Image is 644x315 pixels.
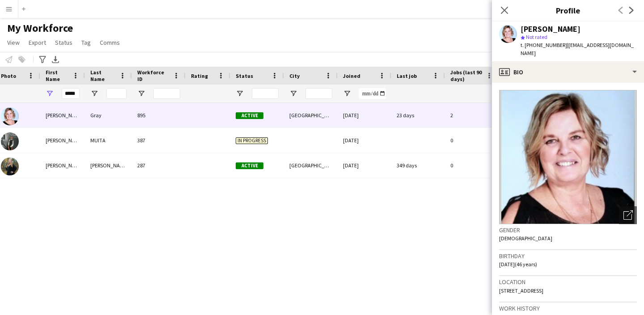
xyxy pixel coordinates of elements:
[397,72,417,79] span: Last job
[252,88,279,99] input: Status Filter Input
[499,252,637,260] h3: Birthday
[236,162,263,169] span: Active
[7,21,73,35] span: My Workforce
[445,153,499,178] div: 0
[289,72,300,79] span: City
[492,61,644,83] div: Bio
[236,72,253,79] span: Status
[1,72,16,79] span: Photo
[526,34,547,40] span: Not rated
[236,112,263,119] span: Active
[499,261,537,268] span: [DATE] (46 years)
[499,278,637,286] h3: Location
[132,153,186,178] div: 287
[137,69,169,82] span: Workforce ID
[236,137,268,144] span: In progress
[499,226,637,234] h3: Gender
[96,37,123,48] a: Comms
[106,88,127,99] input: Last Name Filter Input
[46,89,54,98] button: Open Filter Menu
[153,88,180,99] input: Workforce ID Filter Input
[81,38,91,47] span: Tag
[284,153,338,178] div: [GEOGRAPHIC_DATA]
[499,90,637,224] img: Crew avatar or photo
[85,128,132,153] div: MUITA
[90,89,98,98] button: Open Filter Menu
[7,38,20,47] span: View
[85,153,132,178] div: [PERSON_NAME]
[359,88,386,99] input: Joined Filter Input
[343,89,351,98] button: Open Filter Menu
[191,72,208,79] span: Rating
[521,42,634,56] span: | [EMAIL_ADDRESS][DOMAIN_NAME]
[4,37,23,48] a: View
[338,103,391,128] div: [DATE]
[29,38,46,47] span: Export
[499,304,637,312] h3: Work history
[445,103,499,128] div: 2
[62,88,80,99] input: First Name Filter Input
[499,287,543,294] span: [STREET_ADDRESS]
[37,54,48,65] app-action-btn: Advanced filters
[284,103,338,128] div: [GEOGRAPHIC_DATA]
[236,89,244,98] button: Open Filter Menu
[90,69,116,82] span: Last Name
[450,69,483,82] span: Jobs (last 90 days)
[100,38,120,47] span: Comms
[55,38,72,47] span: Status
[85,103,132,128] div: Gray
[40,153,85,178] div: [PERSON_NAME]
[338,128,391,153] div: [DATE]
[289,89,297,98] button: Open Filter Menu
[78,37,94,48] a: Tag
[445,128,499,153] div: 0
[132,103,186,128] div: 895
[46,69,69,82] span: First Name
[25,37,50,48] a: Export
[499,235,552,242] span: [DEMOGRAPHIC_DATA]
[391,103,445,128] div: 23 days
[50,54,61,65] app-action-btn: Export XLSX
[51,37,76,48] a: Status
[391,153,445,178] div: 349 days
[338,153,391,178] div: [DATE]
[1,157,19,175] img: Carolyn Bilben
[343,72,360,79] span: Joined
[619,206,637,224] div: Open photos pop-in
[521,25,580,33] div: [PERSON_NAME]
[137,89,145,98] button: Open Filter Menu
[1,107,19,125] img: Caroline Gray
[40,103,85,128] div: [PERSON_NAME]
[132,128,186,153] div: 387
[40,128,85,153] div: [PERSON_NAME]
[1,132,19,150] img: CAROLINE MUITA
[521,42,567,48] span: t. [PHONE_NUMBER]
[492,4,644,16] h3: Profile
[305,88,332,99] input: City Filter Input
